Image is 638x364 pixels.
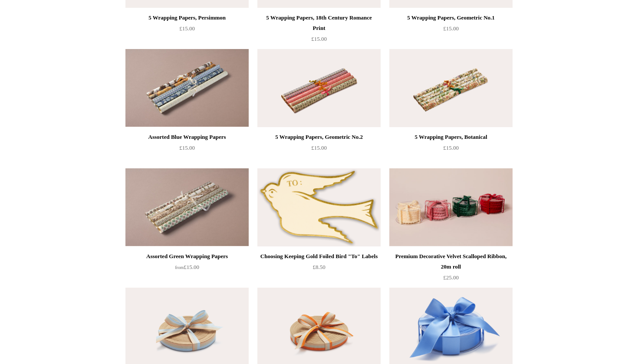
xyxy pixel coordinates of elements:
a: 5 Wrapping Papers, Geometric No.1 £15.00 [389,13,513,48]
a: Assorted Green Wrapping Papers Assorted Green Wrapping Papers [125,168,249,246]
img: Assorted Green Wrapping Papers [125,168,249,246]
a: 5 Wrapping Papers, Botanical 5 Wrapping Papers, Botanical [389,49,513,127]
a: Premium Decorative Velvet Scalloped Ribbon, 20m roll £25.00 [389,251,513,287]
img: Assorted Blue Wrapping Papers [125,49,249,127]
div: Assorted Blue Wrapping Papers [128,132,247,142]
span: £15.00 [179,25,195,32]
span: £25.00 [443,274,459,281]
a: 5 Wrapping Papers, Geometric No.2 5 Wrapping Papers, Geometric No.2 [257,49,381,127]
div: Assorted Green Wrapping Papers [128,251,247,262]
img: Choosing Keeping Gold Foiled Bird "To" Labels [257,168,381,246]
span: from [175,265,184,270]
a: 5 Wrapping Papers, Botanical £15.00 [389,132,513,167]
div: 5 Wrapping Papers, Botanical [391,132,510,142]
a: Assorted Blue Wrapping Papers £15.00 [125,132,249,167]
span: £15.00 [311,144,327,151]
div: 5 Wrapping Papers, 18th Century Romance Print [260,13,378,33]
span: £15.00 [443,25,459,32]
div: Premium Decorative Velvet Scalloped Ribbon, 20m roll [391,251,510,272]
img: Premium Decorative Velvet Scalloped Ribbon, 20m roll [389,168,513,246]
span: £15.00 [311,36,327,42]
span: £15.00 [175,264,199,270]
a: 5 Wrapping Papers, Persimmon £15.00 [125,13,249,48]
a: Choosing Keeping Gold Foiled Bird "To" Labels Choosing Keeping Gold Foiled Bird "To" Labels [257,168,381,246]
span: £8.50 [312,264,325,270]
a: Choosing Keeping Gold Foiled Bird "To" Labels £8.50 [257,251,381,287]
a: 5 Wrapping Papers, 18th Century Romance Print £15.00 [257,13,381,48]
img: 5 Wrapping Papers, Botanical [389,49,513,127]
a: 5 Wrapping Papers, Geometric No.2 £15.00 [257,132,381,167]
span: £15.00 [179,144,195,151]
div: 5 Wrapping Papers, Persimmon [128,13,247,23]
div: Choosing Keeping Gold Foiled Bird "To" Labels [260,251,378,262]
div: 5 Wrapping Papers, Geometric No.1 [391,13,510,23]
div: 5 Wrapping Papers, Geometric No.2 [260,132,378,142]
a: Premium Decorative Velvet Scalloped Ribbon, 20m roll Premium Decorative Velvet Scalloped Ribbon, ... [389,168,513,246]
span: £15.00 [443,144,459,151]
img: 5 Wrapping Papers, Geometric No.2 [257,49,381,127]
a: Assorted Green Wrapping Papers from£15.00 [125,251,249,287]
a: Assorted Blue Wrapping Papers Assorted Blue Wrapping Papers [125,49,249,127]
